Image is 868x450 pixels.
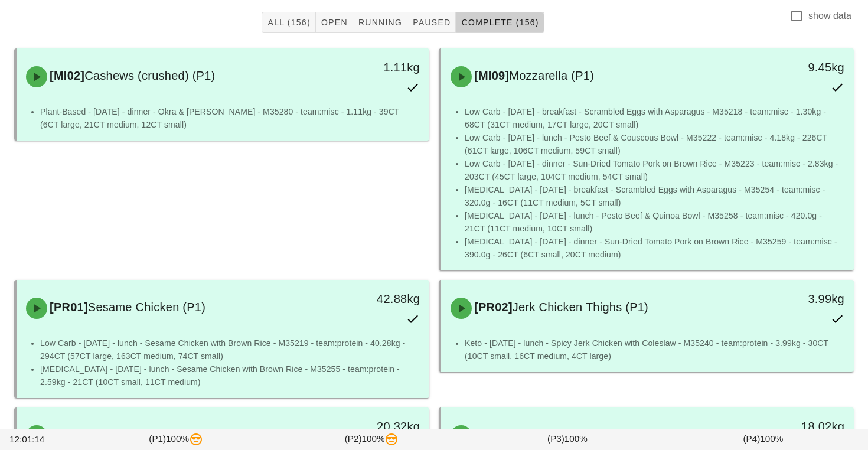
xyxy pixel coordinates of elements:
span: Running [358,18,402,27]
span: [MI09] [472,69,509,82]
span: [PR02] [472,301,513,314]
span: Open [321,18,348,27]
div: 20.32kg [332,417,420,436]
button: Running [353,12,407,33]
li: [MEDICAL_DATA] - [DATE] - dinner - Sun-Dried Tomato Pork on Brown Rice - M35259 - team:misc - 390... [465,235,844,261]
li: Low Carb - [DATE] - breakfast - Scrambled Eggs with Asparagus - M35218 - team:misc - 1.30kg - 68C... [465,105,844,131]
label: show data [808,10,851,22]
span: Cashews (crushed) (P1) [84,69,215,82]
span: All (156) [267,18,310,27]
span: [PR01] [47,301,88,314]
button: Paused [407,12,456,33]
div: 9.45kg [756,58,844,77]
span: Mozzarella (P1) [509,69,594,82]
span: Sesame Chicken (P1) [88,301,205,314]
li: [MEDICAL_DATA] - [DATE] - breakfast - Scrambled Eggs with Asparagus - M35254 - team:misc - 320.0g... [465,183,844,209]
li: Low Carb - [DATE] - lunch - Sesame Chicken with Brown Rice - M35219 - team:protein - 40.28kg - 29... [40,337,420,363]
div: 1.11kg [332,58,420,77]
div: 12:01:14 [7,431,79,449]
li: Low Carb - [DATE] - dinner - Sun-Dried Tomato Pork on Brown Rice - M35223 - team:misc - 2.83kg - ... [465,157,844,183]
li: Keto - [DATE] - lunch - Spicy Jerk Chicken with Coleslaw - M35240 - team:protein - 3.99kg - 30CT ... [465,337,844,363]
span: Paused [412,18,451,27]
li: Plant-Based - [DATE] - dinner - Okra & [PERSON_NAME] - M35280 - team:misc - 1.11kg - 39CT (6CT la... [40,105,420,131]
span: [MI02] [47,69,84,82]
li: [MEDICAL_DATA] - [DATE] - lunch - Pesto Beef & Quinoa Bowl - M35258 - team:misc - 420.0g - 21CT (... [465,209,844,235]
li: [MEDICAL_DATA] - [DATE] - lunch - Sesame Chicken with Brown Rice - M35255 - team:protein - 2.59kg... [40,363,420,389]
div: 42.88kg [332,289,420,308]
div: (P3) 100% [469,430,665,449]
div: (P4) 100% [665,430,861,449]
div: 18.02kg [756,417,844,436]
div: (P2) 100% [274,430,469,449]
div: (P1) 100% [79,430,274,449]
div: 3.99kg [756,289,844,308]
span: Jerk Chicken Thighs (P1) [513,301,648,314]
button: Open [316,12,353,33]
button: All (156) [262,12,315,33]
button: Complete (156) [456,12,544,33]
li: Low Carb - [DATE] - lunch - Pesto Beef & Couscous Bowl - M35222 - team:misc - 4.18kg - 226CT (61C... [465,131,844,157]
span: Complete (156) [461,18,539,27]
